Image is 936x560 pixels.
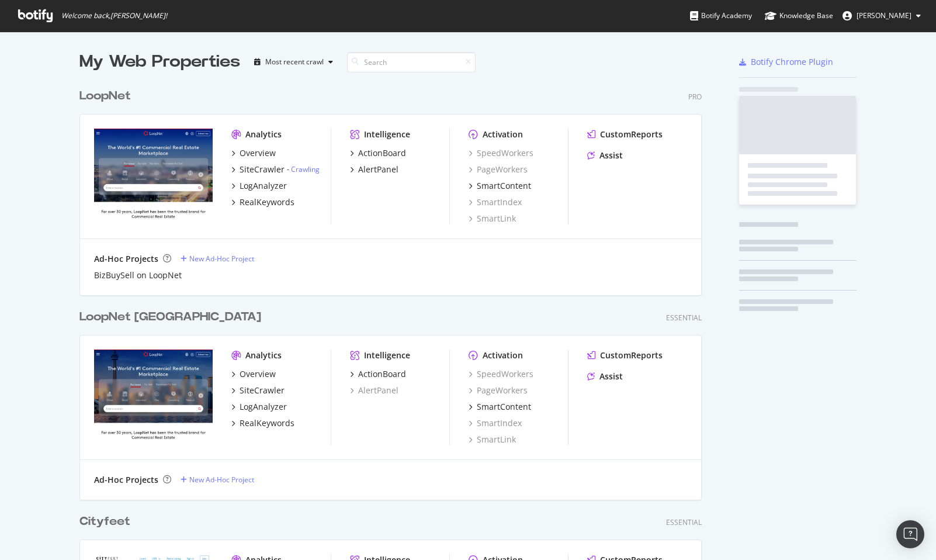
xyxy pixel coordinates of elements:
div: Assist [599,371,623,382]
span: Welcome back, [PERSON_NAME] ! [61,11,167,20]
img: Loopnet.ca [94,350,213,444]
div: Botify Chrome Plugin [751,56,833,68]
a: SmartContent [469,180,531,192]
a: Cityfeet [79,513,135,530]
div: New Ad-Hoc Project [189,254,254,264]
div: Ad-Hoc Projects [94,253,158,265]
div: Essential [666,517,702,527]
div: AlertPanel [358,164,398,175]
div: LoopNet [79,88,131,105]
a: Botify Chrome Plugin [739,56,833,68]
a: CustomReports [587,350,663,361]
a: New Ad-Hoc Project [181,475,254,485]
div: Assist [599,150,623,161]
div: - [287,164,320,174]
a: PageWorkers [469,385,528,396]
div: Activation [483,129,523,140]
div: ActionBoard [358,147,406,159]
div: CustomReports [600,350,663,361]
div: Intelligence [364,350,410,361]
a: Overview [231,147,276,159]
div: ActionBoard [358,368,406,380]
div: LoopNet [GEOGRAPHIC_DATA] [79,309,261,326]
div: Activation [483,350,523,361]
a: LoopNet [GEOGRAPHIC_DATA] [79,309,266,326]
div: SiteCrawler [240,385,285,396]
div: CustomReports [600,129,663,140]
a: SmartLink [469,213,516,224]
a: SpeedWorkers [469,368,533,380]
a: AlertPanel [350,164,398,175]
div: Open Intercom Messenger [896,520,924,548]
div: Most recent crawl [265,58,324,65]
a: SmartLink [469,434,516,445]
a: SiteCrawler- Crawling [231,164,320,175]
a: LogAnalyzer [231,401,287,413]
div: Overview [240,368,276,380]
input: Search [347,52,476,72]
div: LogAnalyzer [240,180,287,192]
div: Analytics [245,129,282,140]
button: [PERSON_NAME] [833,6,930,25]
div: Analytics [245,350,282,361]
div: LogAnalyzer [240,401,287,413]
a: Overview [231,368,276,380]
div: RealKeywords [240,417,294,429]
a: BizBuySell on LoopNet [94,269,182,281]
a: SpeedWorkers [469,147,533,159]
div: Pro [688,92,702,102]
a: Crawling [291,164,320,174]
a: LogAnalyzer [231,180,287,192]
a: Assist [587,150,623,161]
div: Knowledge Base [765,10,833,22]
div: Essential [666,313,702,323]
div: My Web Properties [79,50,240,74]
a: LoopNet [79,88,136,105]
div: SmartContent [477,401,531,413]
a: PageWorkers [469,164,528,175]
div: SiteCrawler [240,164,285,175]
img: loopnet.com [94,129,213,223]
div: Botify Academy [690,10,752,22]
a: SmartContent [469,401,531,413]
div: Cityfeet [79,513,130,530]
div: New Ad-Hoc Project [189,475,254,485]
div: Intelligence [364,129,410,140]
a: AlertPanel [350,385,398,396]
a: SmartIndex [469,196,522,208]
a: SmartIndex [469,417,522,429]
a: RealKeywords [231,196,294,208]
a: Assist [587,371,623,382]
a: New Ad-Hoc Project [181,254,254,264]
a: ActionBoard [350,147,406,159]
div: Overview [240,147,276,159]
a: ActionBoard [350,368,406,380]
div: SmartContent [477,180,531,192]
div: Ad-Hoc Projects [94,474,158,486]
a: RealKeywords [231,417,294,429]
button: Most recent crawl [249,53,338,71]
span: Tod Kuwahara [857,11,911,20]
div: RealKeywords [240,196,294,208]
a: SiteCrawler [231,385,285,396]
a: CustomReports [587,129,663,140]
